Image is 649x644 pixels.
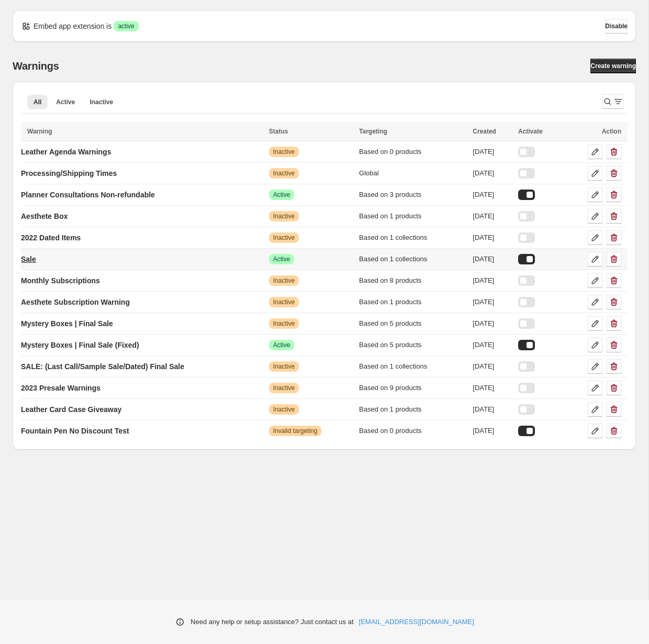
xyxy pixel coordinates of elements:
[359,340,466,350] div: Based on 5 products
[473,168,512,179] div: [DATE]
[21,426,129,436] p: Fountain Pen No Discount Test
[473,211,512,221] div: [DATE]
[473,297,512,307] div: [DATE]
[359,361,466,372] div: Based on 1 collections
[273,169,295,177] span: Inactive
[21,168,117,179] p: Processing/Shipping Times
[273,319,295,328] span: Inactive
[21,401,121,418] a: Leather Card Case Giveaway
[21,318,113,329] p: Mystery Boxes | Final Sale
[359,404,466,415] div: Based on 1 products
[273,255,290,263] span: Active
[21,340,139,350] p: Mystery Boxes | Final Sale (Fixed)
[602,94,623,109] button: Search and filter results
[359,232,466,243] div: Based on 1 collections
[359,254,466,264] div: Based on 1 collections
[359,426,466,436] div: Based on 0 products
[473,147,512,157] div: [DATE]
[21,251,36,268] a: Sale
[273,341,290,349] span: Active
[359,147,466,157] div: Based on 0 products
[89,98,113,106] span: Inactive
[21,358,184,375] a: SALE: (Last Call/Sample Sale/Dated) Final Sale
[21,361,184,372] p: SALE: (Last Call/Sample Sale/Dated) Final Sale
[473,190,512,200] div: [DATE]
[269,128,288,135] span: Status
[13,60,59,72] h2: Warnings
[473,318,512,329] div: [DATE]
[21,211,68,221] p: Aesthete Box
[33,98,41,106] span: All
[359,211,466,221] div: Based on 1 products
[273,276,295,285] span: Inactive
[21,380,100,396] a: 2023 Presale Warnings
[273,362,295,371] span: Inactive
[359,128,387,135] span: Targeting
[21,165,117,182] a: Processing/Shipping Times
[590,59,636,73] a: Create warning
[21,275,100,286] p: Monthly Subscriptions
[273,427,318,435] span: Invalid targeting
[473,340,512,350] div: [DATE]
[273,148,295,156] span: Inactive
[21,297,130,307] p: Aesthete Subscription Warning
[359,190,466,200] div: Based on 3 products
[473,426,512,436] div: [DATE]
[21,143,111,160] a: Leather Agenda Warnings
[473,254,512,264] div: [DATE]
[21,232,81,243] p: 2022 Dated Items
[273,298,295,306] span: Inactive
[273,234,295,242] span: Inactive
[21,383,100,393] p: 2023 Presale Warnings
[605,22,628,30] span: Disable
[359,297,466,307] div: Based on 1 products
[21,229,81,246] a: 2022 Dated Items
[605,19,628,34] button: Disable
[21,404,121,415] p: Leather Card Case Giveaway
[27,128,52,135] span: Warning
[359,275,466,286] div: Based on 8 products
[21,208,68,225] a: Aesthete Box
[359,168,466,179] div: Global
[473,383,512,393] div: [DATE]
[56,98,75,106] span: Active
[273,384,295,392] span: Inactive
[21,423,129,439] a: Fountain Pen No Discount Test
[21,294,130,310] a: Aesthete Subscription Warning
[473,404,512,415] div: [DATE]
[21,190,155,200] p: Planner Consultations Non-refundable
[473,361,512,372] div: [DATE]
[473,275,512,286] div: [DATE]
[21,186,155,203] a: Planner Consultations Non-refundable
[21,315,113,332] a: Mystery Boxes | Final Sale
[118,22,134,30] span: active
[21,147,111,157] p: Leather Agenda Warnings
[518,128,543,135] span: Activate
[21,337,139,353] a: Mystery Boxes | Final Sale (Fixed)
[359,383,466,393] div: Based on 9 products
[602,128,621,135] span: Action
[359,617,474,627] a: [EMAIL_ADDRESS][DOMAIN_NAME]
[273,212,295,220] span: Inactive
[590,62,636,70] span: Create warning
[21,272,100,289] a: Monthly Subscriptions
[273,405,295,414] span: Inactive
[21,254,36,264] p: Sale
[273,191,290,199] span: Active
[33,21,111,31] p: Embed app extension is
[473,128,496,135] span: Created
[473,232,512,243] div: [DATE]
[359,318,466,329] div: Based on 5 products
